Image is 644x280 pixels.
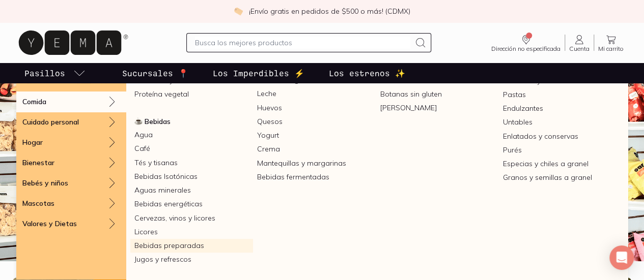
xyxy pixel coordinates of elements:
a: Quesos [253,115,376,129]
a: Sucursales 📍 [120,63,190,83]
a: Mi carrito [594,34,628,52]
img: check [234,7,243,16]
p: Bebés y niños [22,178,68,188]
a: Cuenta [565,34,594,52]
p: Bienestar [22,158,54,167]
a: Bebidas preparadas [130,239,253,253]
p: Sucursales 📍 [122,67,188,79]
a: Bebidas energéticas [130,197,253,211]
p: Mascotas [22,199,54,208]
input: Busca los mejores productos [195,37,410,49]
a: Jugos y refrescos [130,253,253,266]
a: Yogurt [253,129,376,142]
p: Cuidado personal [22,117,79,127]
a: Crema [253,142,376,156]
a: Bebidas fermentadas [253,170,376,184]
p: Pasillos [24,67,65,79]
a: Untables [499,115,622,129]
a: Aguas minerales [130,183,253,197]
a: Endulzantes [499,102,622,115]
a: Granos y semillas a granel [499,171,622,184]
a: Mantequillas y margarinas [253,157,376,170]
p: Hogar [22,138,43,147]
p: Valores y Dietas [22,219,77,228]
a: Leche [253,87,376,101]
a: Agua [130,128,253,142]
p: Los estrenos ✨ [329,67,405,79]
span: Bebidas [145,117,171,126]
a: pasillo-todos-link [22,63,88,83]
span: Mi carrito [598,46,624,52]
a: Los estrenos ✨ [327,63,407,83]
a: Proteína vegetal [130,87,253,101]
a: Botanas sin gluten [376,87,499,101]
a: Tés y tisanas [130,156,253,170]
a: [PERSON_NAME] [376,101,499,115]
p: ¡Envío gratis en pedidos de $500 o más! (CDMX) [249,6,410,16]
div: Open Intercom Messenger [609,245,634,270]
a: Pastas [499,88,622,102]
a: BebidasBebidas [130,115,253,128]
a: Licores [130,225,253,239]
a: Huevos [253,101,376,115]
a: Purés [499,143,622,157]
img: Bebidas [134,117,143,126]
a: Café [130,142,253,155]
a: Enlatados y conservas [499,130,622,143]
p: Comida [22,97,46,106]
a: Especias y chiles a granel [499,157,622,171]
span: Cuenta [569,46,590,52]
p: Los Imperdibles ⚡️ [213,67,304,79]
a: Dirección no especificada [487,34,565,52]
a: Los Imperdibles ⚡️ [211,63,306,83]
span: Dirección no especificada [491,46,561,52]
a: Cervezas, vinos y licores [130,211,253,225]
a: Bebidas Isotónicas [130,170,253,183]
